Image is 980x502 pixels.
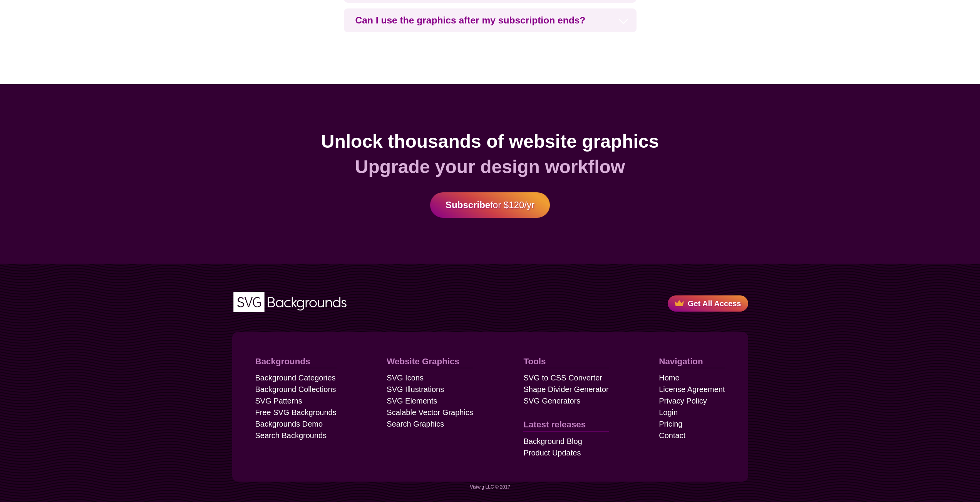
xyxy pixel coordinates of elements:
[255,418,323,430] a: Backgrounds Demo
[659,355,725,369] a: Navigation
[523,355,608,369] a: Tools
[430,192,550,218] a: Subscribefor $120/yr
[659,395,707,407] a: Privacy Policy
[659,384,725,395] a: License Agreement
[523,435,582,447] a: Background Blog
[8,484,972,490] p: Visiwig LLC © 2017
[387,355,473,369] a: Website Graphics
[344,8,637,32] h3: Can I use the graphics after my subscription ends?
[387,407,473,418] a: Scalable Vector Graphics
[255,372,336,384] a: Background Categories
[255,407,337,418] a: Free SVG Backgrounds
[387,372,424,384] a: SVG Icons
[255,355,337,369] a: Backgrounds
[659,407,678,418] a: Login
[523,447,581,459] a: Product Updates
[23,156,957,178] h2: Upgrade your design workflow
[523,418,608,432] a: Latest releases
[255,395,302,407] a: SVG Patterns
[668,295,748,312] a: Get All Access
[23,130,957,153] h2: Unlock thousands of website graphics
[523,372,602,384] a: SVG to CSS Converter
[659,372,679,384] a: Home
[659,430,685,441] a: Contact
[255,430,327,441] a: Search Backgrounds
[255,384,336,395] a: Background Collections
[387,395,437,407] a: SVG Elements
[446,200,490,210] strong: Subscribe
[523,395,580,407] a: SVG Generators
[387,418,444,430] a: Search Graphics
[523,384,608,395] a: Shape Divider Generator
[659,418,682,430] a: Pricing
[387,384,444,395] a: SVG Illustrations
